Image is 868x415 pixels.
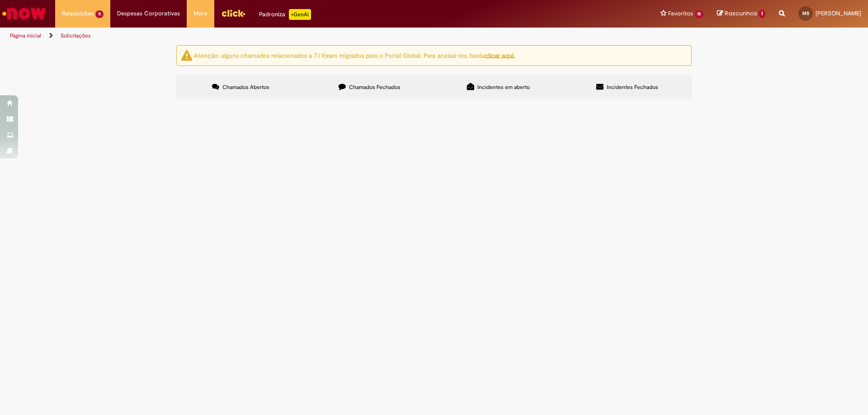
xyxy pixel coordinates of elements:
[62,9,94,18] span: Requisições
[10,32,41,39] a: Página inicial
[1,5,47,23] img: ServiceNow
[221,6,245,20] img: click_logo_yellow_360x200.png
[816,9,861,17] span: [PERSON_NAME]
[7,28,572,44] ul: Trilhas de página
[607,84,658,91] span: Incidentes Fechados
[193,9,208,18] span: More
[117,9,180,18] span: Despesas Corporativas
[289,9,311,20] p: +GenAi
[668,9,693,18] span: Favoritos
[725,9,757,18] span: Rascunhos
[259,9,311,20] div: Padroniza
[477,84,530,91] span: Incidentes em aberto
[349,84,401,91] span: Chamados Fechados
[695,10,704,18] span: 15
[61,32,91,39] a: Solicitações
[222,84,269,91] span: Chamados Abertos
[485,51,515,59] a: clicar aqui.
[717,9,765,18] a: Rascunhos
[95,10,104,18] span: 11
[194,51,515,59] ng-bind-html: Atenção: alguns chamados relacionados a T.I foram migrados para o Portal Global. Para acessá-los,...
[802,10,809,16] span: MS
[759,10,765,18] span: 1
